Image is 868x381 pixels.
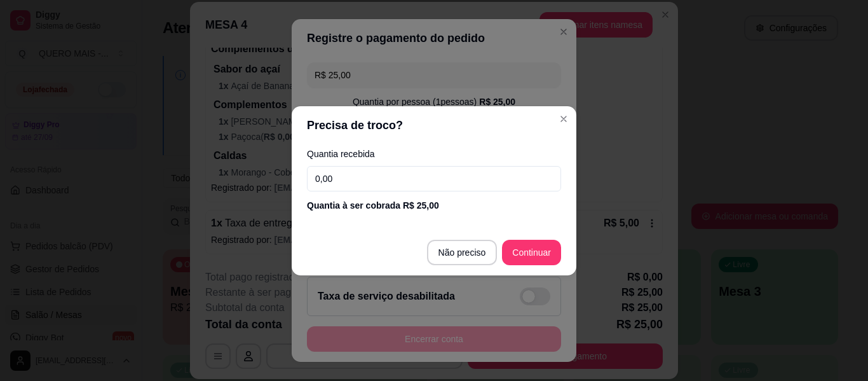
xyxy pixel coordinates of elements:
div: Quantia à ser cobrada R$ 25,00 [307,199,561,212]
header: Precisa de troco? [292,106,576,144]
button: Continuar [502,240,561,265]
label: Quantia recebida [307,149,561,158]
button: Não preciso [427,240,498,265]
button: Close [553,109,574,129]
